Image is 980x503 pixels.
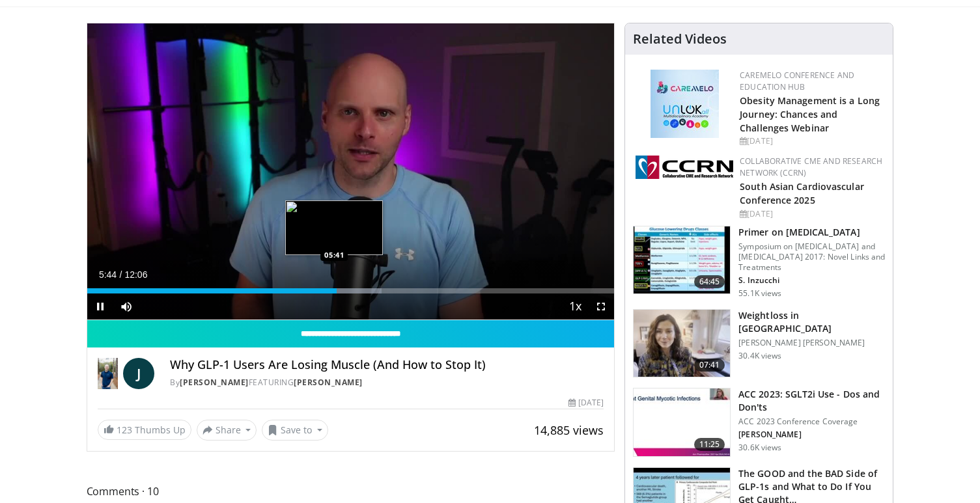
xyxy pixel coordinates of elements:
video-js: Video Player [87,23,615,320]
a: 11:25 ACC 2023: SGLT2i Use - Dos and Don'ts ACC 2023 Conference Coverage [PERSON_NAME] 30.6K views [633,388,885,457]
span: 123 [117,424,132,436]
img: 45df64a9-a6de-482c-8a90-ada250f7980c.png.150x105_q85_autocrop_double_scale_upscale_version-0.2.jpg [651,70,719,138]
img: Dr. Jordan Rennicke [98,358,119,389]
h3: Weightloss in [GEOGRAPHIC_DATA] [738,309,885,335]
div: [DATE] [740,208,882,220]
span: 12:06 [124,269,147,280]
p: [PERSON_NAME] [PERSON_NAME] [738,338,885,348]
p: 55.1K views [738,288,781,299]
span: 11:25 [694,438,725,451]
span: 07:41 [694,359,725,372]
a: [PERSON_NAME] [294,377,363,388]
img: 9258cdf1-0fbf-450b-845f-99397d12d24a.150x105_q85_crop-smart_upscale.jpg [634,388,730,456]
button: Playback Rate [562,293,588,319]
img: a04ee3ba-8487-4636-b0fb-5e8d268f3737.png.150x105_q85_autocrop_double_scale_upscale_version-0.2.png [636,156,733,179]
a: J [123,358,154,389]
img: 9983fed1-7565-45be-8934-aef1103ce6e2.150x105_q85_crop-smart_upscale.jpg [634,310,730,377]
span: Comments 10 [87,483,615,500]
p: [PERSON_NAME] [738,429,885,440]
span: 5:44 [99,269,117,280]
p: ACC 2023 Conference Coverage [738,416,885,427]
p: S. Inzucchi [738,275,885,286]
button: Fullscreen [588,293,614,319]
a: 123 Thumbs Up [98,420,191,440]
button: Pause [87,293,113,319]
a: [PERSON_NAME] [180,377,249,388]
p: 30.4K views [738,351,781,361]
a: Collaborative CME and Research Network (CCRN) [740,156,882,178]
span: 64:45 [694,275,725,288]
a: 07:41 Weightloss in [GEOGRAPHIC_DATA] [PERSON_NAME] [PERSON_NAME] 30.4K views [633,309,885,378]
span: / [120,269,122,280]
div: By FEATURING [170,377,604,388]
a: Obesity Management is a Long Journey: Chances and Challenges Webinar [740,94,880,134]
h4: Why GLP-1 Users Are Losing Muscle (And How to Stop It) [170,358,604,372]
h3: Primer on [MEDICAL_DATA] [738,226,885,239]
img: image.jpeg [285,200,383,255]
div: [DATE] [740,135,882,147]
a: South Asian Cardiovascular Conference 2025 [740,180,864,206]
img: 022d2313-3eaa-4549-99ac-ae6801cd1fdc.150x105_q85_crop-smart_upscale.jpg [634,226,730,294]
div: Progress Bar [87,288,615,293]
h3: ACC 2023: SGLT2i Use - Dos and Don'ts [738,388,885,414]
span: 14,885 views [534,422,604,438]
button: Mute [113,293,139,319]
h4: Related Videos [633,31,727,47]
button: Save to [262,420,328,441]
a: CaReMeLO Conference and Education Hub [740,70,854,92]
button: Share [197,420,257,441]
p: Symposium on [MEDICAL_DATA] and [MEDICAL_DATA] 2017: Novel Links and Treatments [738,241,885,273]
div: [DATE] [568,397,604,409]
a: 64:45 Primer on [MEDICAL_DATA] Symposium on [MEDICAL_DATA] and [MEDICAL_DATA] 2017: Novel Links a... [633,226,885,299]
p: 30.6K views [738,442,781,453]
